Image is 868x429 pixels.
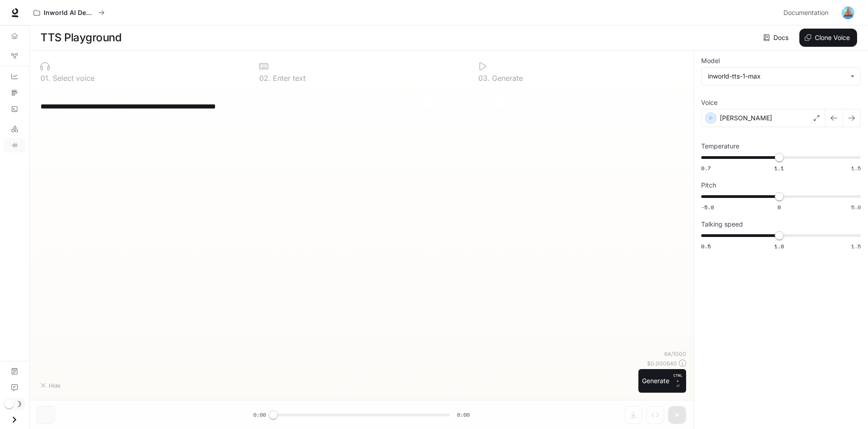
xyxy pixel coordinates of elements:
[478,74,490,82] p: 0 3 .
[774,164,784,172] span: 1.1
[4,69,25,84] a: Dashboards
[647,360,677,367] p: $ 0.000640
[673,373,682,384] p: CTRL +
[778,203,781,211] span: 0
[664,350,686,358] p: 64 / 1000
[839,4,857,22] button: User avatar
[4,138,25,153] a: TTS Playground
[851,242,861,250] span: 1.5
[851,164,861,172] span: 1.5
[701,164,711,172] span: 0.7
[720,113,772,123] p: [PERSON_NAME]
[701,221,743,227] p: Talking speed
[259,74,271,82] p: 0 2 .
[701,99,717,106] p: Voice
[774,242,784,250] span: 1.0
[30,4,109,22] button: All workspaces
[4,29,25,43] a: Overview
[4,410,25,429] button: Open drawer
[5,399,14,409] span: Dark mode toggle
[762,29,792,47] a: Docs
[701,143,739,149] p: Temperature
[40,29,121,47] h1: TTS Playground
[40,74,50,82] p: 0 1 .
[842,6,854,19] img: User avatar
[701,182,716,188] p: Pitch
[4,380,25,395] a: Feedback
[37,378,66,393] button: Hide
[799,29,857,47] button: Clone Voice
[4,49,25,63] a: Graph Registry
[490,74,523,82] p: Generate
[4,122,25,136] a: LLM Playground
[50,74,95,82] p: Select voice
[673,373,682,389] p: ⏎
[708,72,846,81] div: inworld-tts-1-max
[271,74,306,82] p: Enter text
[701,242,711,250] span: 0.5
[4,85,25,100] a: Traces
[780,4,835,22] a: Documentation
[638,369,686,393] button: GenerateCTRL +⏎
[851,203,861,211] span: 5.0
[701,58,720,64] p: Model
[4,364,25,379] a: Documentation
[4,102,25,116] a: Logs
[701,203,714,211] span: -5.0
[702,68,860,85] div: inworld-tts-1-max
[783,7,828,19] span: Documentation
[44,9,95,17] p: Inworld AI Demos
